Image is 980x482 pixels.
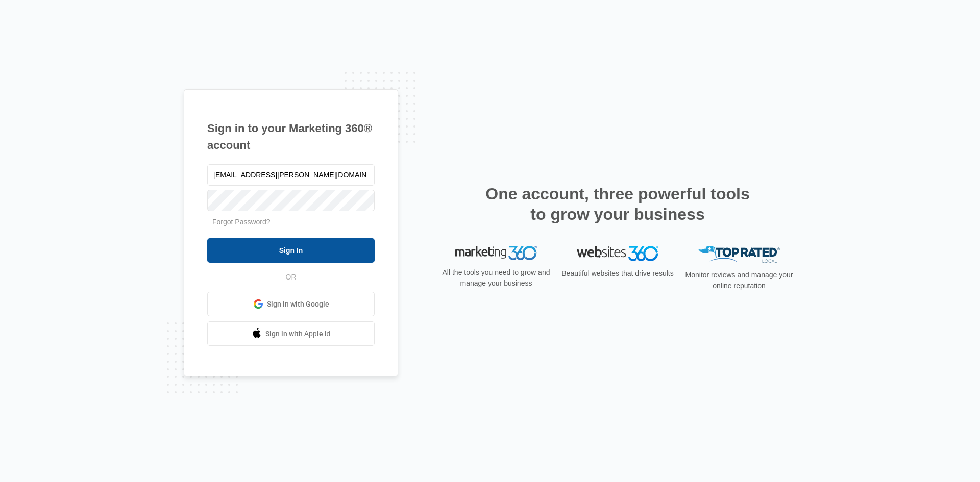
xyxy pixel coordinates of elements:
span: Sign in with Apple Id [265,328,331,339]
p: Monitor reviews and manage your online reputation [682,270,796,291]
img: Websites 360 [577,246,658,261]
img: Top Rated Local [698,246,780,263]
a: Sign in with Google [207,292,375,316]
p: Beautiful websites that drive results [560,268,675,279]
span: Sign in with Google [267,299,329,310]
input: Sign In [207,238,375,263]
a: Forgot Password? [212,218,271,226]
input: Email [207,164,375,186]
h1: Sign in to your Marketing 360® account [207,120,375,154]
a: Sign in with Apple Id [207,321,375,346]
img: Marketing 360 [455,246,537,260]
p: All the tools you need to grow and manage your business [439,267,553,289]
span: OR [279,272,304,283]
h2: One account, three powerful tools to grow your business [482,184,753,224]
